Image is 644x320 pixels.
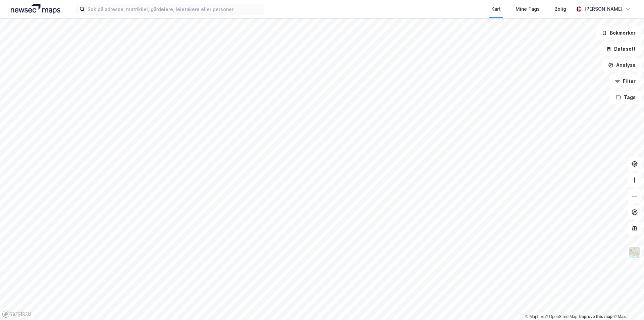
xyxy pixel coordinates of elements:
[610,91,641,104] button: Tags
[600,42,641,56] button: Datasett
[628,246,641,259] img: Z
[602,58,641,72] button: Analyse
[525,314,544,319] a: Mapbox
[596,26,641,40] button: Bokmerker
[491,5,501,13] div: Kart
[609,75,641,88] button: Filter
[554,5,566,13] div: Bolig
[545,314,578,319] a: OpenStreetMap
[85,4,264,14] input: Søk på adresse, matrikkel, gårdeiere, leietakere eller personer
[516,5,540,13] div: Mine Tags
[2,310,32,318] a: Mapbox homepage
[610,288,644,320] iframe: Chat Widget
[11,4,60,14] img: logo.a4113a55bc3d86da70a041830d287a7e.svg
[579,314,612,319] a: Improve this map
[584,5,623,13] div: [PERSON_NAME]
